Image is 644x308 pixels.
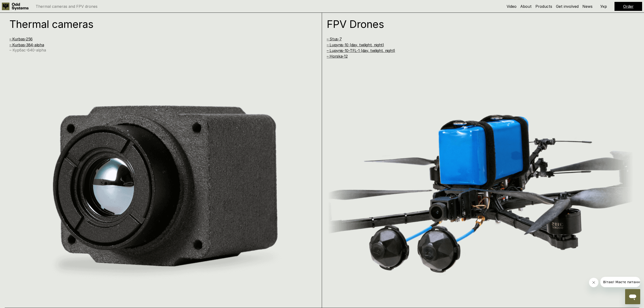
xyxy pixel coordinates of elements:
[327,54,347,59] a: – Horska-12
[327,19,616,29] h1: FPV Drones
[36,4,97,8] p: Thermal cameras and FPV drones
[535,4,552,9] a: Products
[520,4,532,9] a: About
[3,3,43,7] span: Вітаю! Маєте питання?
[507,4,517,9] a: Video
[589,278,598,287] iframe: Close message
[582,4,593,9] a: News
[327,43,384,47] a: – Lupynis-10 (day, twilight, night)
[327,37,342,41] a: – Stus-7
[9,19,299,29] h1: Thermal cameras
[9,48,46,52] a: – Курбас-640-alpha
[556,4,579,9] a: Get involved
[327,48,395,53] a: – Lupynis-10-TFL-1 (day, twilight, night)
[600,277,640,287] iframe: Message from company
[9,43,44,47] a: – Kurbas-384-alpha
[623,4,634,9] a: Order
[625,289,640,304] iframe: Button to launch messaging window
[600,4,607,8] p: Укр
[9,37,33,41] a: – Kurbas-256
